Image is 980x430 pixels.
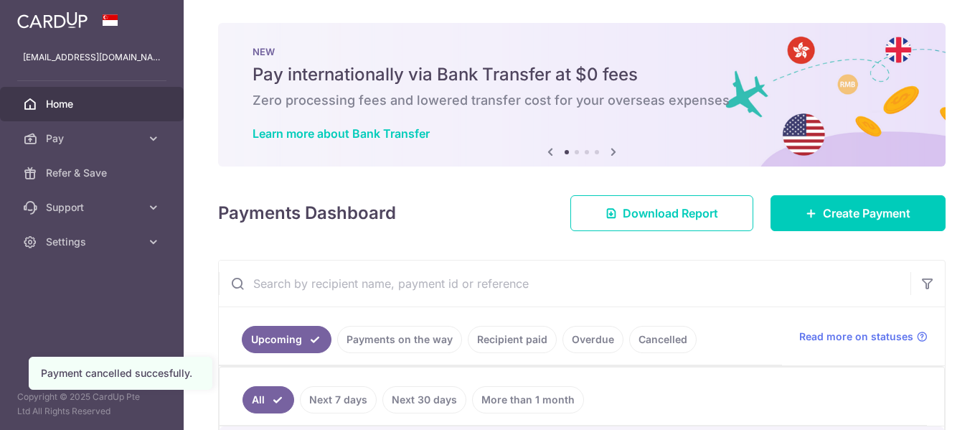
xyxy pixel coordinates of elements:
[17,11,88,29] img: CardUp
[23,50,161,65] p: [EMAIL_ADDRESS][DOMAIN_NAME]
[562,326,623,353] a: Overdue
[300,386,377,413] a: Next 7 days
[823,205,910,222] span: Create Payment
[623,205,718,222] span: Download Report
[472,386,584,413] a: More than 1 month
[46,200,141,215] span: Support
[218,23,946,167] img: Bank transfer banner
[771,195,946,231] a: Create Payment
[46,166,141,180] span: Refer & Save
[219,261,910,307] input: Search by recipient name, payment id or reference
[629,326,697,353] a: Cancelled
[253,63,911,86] h5: Pay internationally via Bank Transfer at $0 fees
[799,329,913,344] span: Read more on statuses
[253,126,430,141] a: Learn more about Bank Transfer
[468,326,557,353] a: Recipient paid
[46,131,141,146] span: Pay
[242,326,331,353] a: Upcoming
[46,97,141,111] span: Home
[41,366,200,380] div: Payment cancelled succesfully.
[253,46,911,57] p: NEW
[253,92,911,109] h6: Zero processing fees and lowered transfer cost for your overseas expenses
[337,326,462,353] a: Payments on the way
[799,329,928,344] a: Read more on statuses
[382,386,466,413] a: Next 30 days
[218,200,396,226] h4: Payments Dashboard
[46,235,141,249] span: Settings
[242,386,294,413] a: All
[570,195,753,231] a: Download Report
